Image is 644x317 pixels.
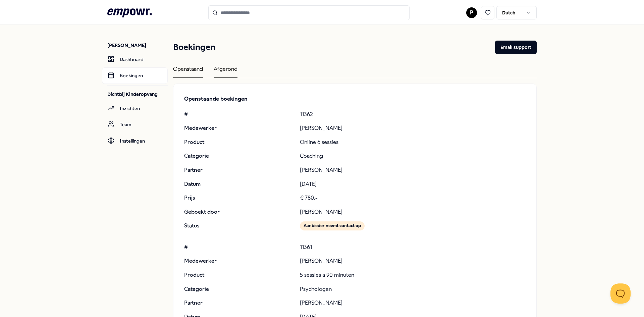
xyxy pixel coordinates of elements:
[300,124,526,133] p: [PERSON_NAME]
[300,138,526,147] p: Online 6 sessies
[184,110,294,119] p: #
[173,41,215,54] h1: Boekingen
[184,166,294,174] p: Partner
[300,257,526,265] p: [PERSON_NAME]
[184,285,294,294] p: Categorie
[102,116,168,133] a: Team
[102,100,168,116] a: Inzichten
[184,221,294,230] p: Status
[300,194,526,202] p: € 780,-
[184,208,294,216] p: Geboekt door
[495,41,537,54] button: Email support
[107,42,168,49] p: [PERSON_NAME]
[300,243,526,252] p: 11361
[184,194,294,202] p: Prijs
[184,152,294,160] p: Categorie
[184,271,294,279] p: Product
[300,152,526,160] p: Coaching
[300,208,526,216] p: [PERSON_NAME]
[102,67,168,84] a: Boekingen
[184,124,294,133] p: Medewerker
[300,271,526,279] p: 5 sessies a 90 minuten
[208,5,410,20] input: Search for products, categories or subcategories
[102,51,168,67] a: Dashboard
[610,283,631,304] iframe: Help Scout Beacon - Open
[214,65,237,78] div: Afgerond
[300,221,365,230] div: Aanbieder neemt contact op
[184,180,294,189] p: Datum
[107,91,168,98] p: Dichtbij Kinderopvang
[184,243,294,252] p: #
[300,166,526,174] p: [PERSON_NAME]
[184,95,526,103] p: Openstaande boekingen
[300,180,526,189] p: [DATE]
[300,285,526,294] p: Psychologen
[173,65,203,78] div: Openstaand
[184,299,294,307] p: Partner
[300,110,526,119] p: 11362
[300,299,526,307] p: [PERSON_NAME]
[102,133,168,149] a: Instellingen
[184,138,294,147] p: Product
[466,7,477,18] button: P
[184,257,294,265] p: Medewerker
